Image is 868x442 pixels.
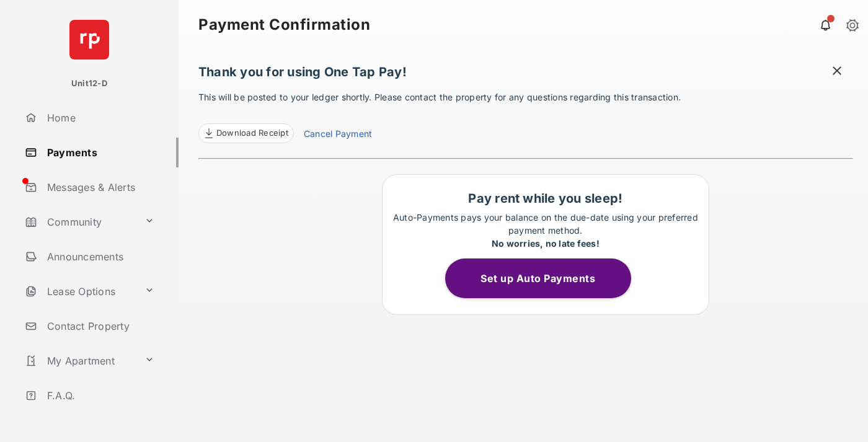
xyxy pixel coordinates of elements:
a: Community [20,207,139,237]
h1: Thank you for using One Tap Pay! [198,64,853,86]
p: Unit12-D [71,77,107,90]
a: Contact Property [20,311,179,341]
img: svg+xml;base64,PHN2ZyB4bWxucz0iaHR0cDovL3d3dy53My5vcmcvMjAwMC9zdmciIHdpZHRoPSI2NCIgaGVpZ2h0PSI2NC... [69,20,109,60]
a: Cancel Payment [304,127,372,143]
p: This will be posted to your ledger shortly. Please contact the property for any questions regardi... [198,91,853,143]
a: Set up Auto Payments [445,272,646,285]
a: F.A.Q. [20,381,179,410]
div: No worries, no late fees! [389,237,702,250]
a: My Apartment [20,346,139,376]
a: Download Receipt [198,123,294,143]
button: Set up Auto Payments [445,259,631,298]
a: Announcements [20,242,179,272]
a: Payments [20,138,179,167]
a: Messages & Alerts [20,172,179,202]
a: Lease Options [20,276,139,306]
a: Home [20,103,179,133]
h1: Pay rent while you sleep! [389,191,702,206]
span: Download Receipt [216,127,288,139]
p: Auto-Payments pays your balance on the due-date using your preferred payment method. [389,211,702,250]
strong: Payment Confirmation [198,17,370,32]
